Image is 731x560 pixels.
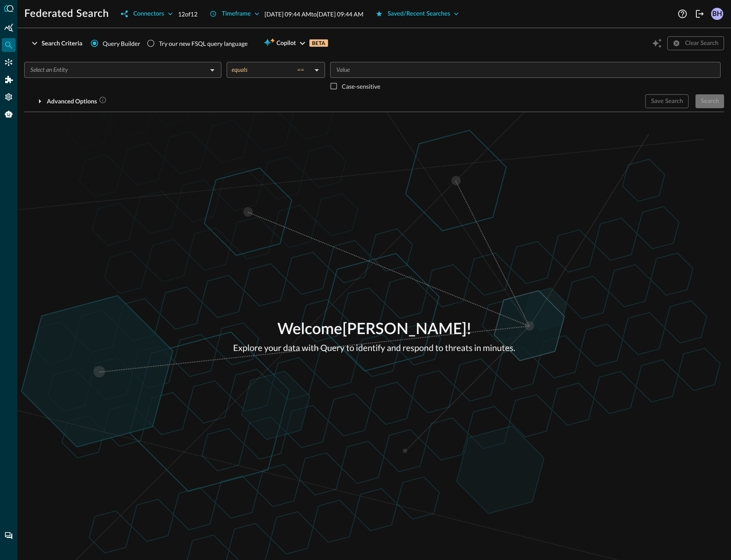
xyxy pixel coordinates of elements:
button: Logout [693,7,707,21]
div: Advanced Options [47,96,107,107]
button: Open [206,64,218,76]
p: Welcome [PERSON_NAME] ! [233,318,515,341]
p: Case-sensitive [342,82,380,91]
div: Try our new FSQL query language [159,39,248,48]
p: Explore your data with Query to identify and respond to threats in minutes. [233,341,515,354]
button: Timeframe [205,7,265,21]
button: Search Criteria [24,36,88,50]
div: equals [232,66,311,74]
button: Saved/Recent Searches [370,7,465,21]
input: Value [333,64,717,75]
button: Help [676,7,689,21]
span: Copilot [276,38,296,49]
div: Settings [2,90,16,104]
div: BH [711,8,723,20]
button: Advanced Options [24,94,112,108]
span: equals [232,66,248,74]
p: [DATE] 09:44 AM to [DATE] 09:44 AM [265,10,364,19]
div: Search Criteria [42,38,82,49]
div: Connectors [133,9,164,19]
div: Chat [2,529,16,543]
p: 12 of 12 [178,10,198,19]
div: Query Agent [2,107,16,121]
input: Select an Entity [27,64,205,75]
div: Timeframe [222,9,251,19]
button: Connectors [116,7,178,21]
div: Summary Insights [2,21,16,35]
div: Addons [2,73,16,87]
span: Query Builder [103,39,140,48]
span: == [297,66,304,74]
div: Federated Search [2,38,16,52]
div: Connectors [2,55,16,69]
div: Saved/Recent Searches [388,9,451,19]
button: CopilotBETA [258,36,333,50]
h1: Federated Search [24,7,109,21]
p: BETA [309,39,328,47]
